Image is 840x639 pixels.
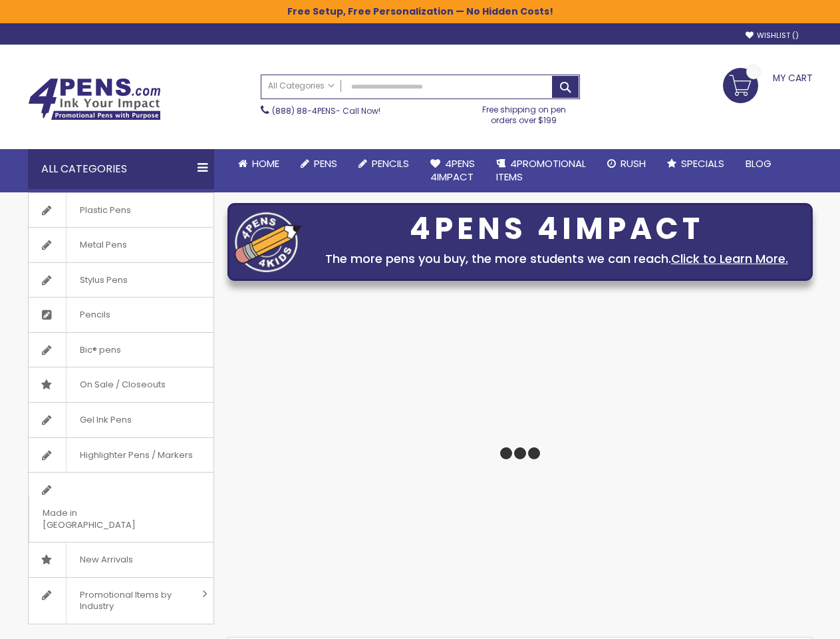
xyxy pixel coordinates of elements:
a: Metal Pens [29,228,213,262]
span: Rush [621,156,646,170]
span: 4Pens 4impact [430,156,475,184]
a: 4Pens4impact [420,149,486,192]
span: Pencils [66,298,124,332]
div: The more pens you buy, the more students we can reach. [308,250,805,268]
span: Plastic Pens [66,193,144,228]
a: Pencils [348,149,420,178]
span: Stylus Pens [66,263,141,298]
a: Wishlist [746,31,799,41]
a: On Sale / Closeouts [29,367,213,402]
span: Promotional Items by Industry [66,578,198,624]
span: Metal Pens [66,228,140,262]
a: 4PROMOTIONALITEMS [486,149,597,192]
span: All Categories [268,81,335,91]
span: Highlighter Pens / Markers [66,438,206,473]
span: New Arrivals [66,542,146,577]
span: Blog [746,156,771,170]
div: 4PENS 4IMPACT [308,215,805,243]
a: Blog [735,149,782,178]
img: 4Pens Custom Pens and Promotional Products [28,78,161,120]
a: Click to Learn More. [671,250,788,267]
a: Rush [597,149,656,178]
div: All Categories [28,149,214,189]
a: Pens [290,149,348,178]
span: Pens [314,156,337,170]
a: Promotional Items by Industry [29,578,213,624]
span: Bic® pens [66,333,134,367]
span: Made in [GEOGRAPHIC_DATA] [29,496,180,542]
span: - Call Now! [272,105,380,116]
a: Home [227,149,290,178]
a: Pencils [29,298,213,332]
span: Home [252,156,279,170]
a: All Categories [261,75,341,97]
img: four_pen_logo.png [235,212,301,272]
a: Stylus Pens [29,263,213,298]
a: (888) 88-4PENS [272,105,336,116]
span: Gel Ink Pens [66,403,145,437]
a: Plastic Pens [29,193,213,228]
span: 4PROMOTIONAL ITEMS [496,156,586,184]
a: Bic® pens [29,333,213,367]
span: On Sale / Closeouts [66,367,179,402]
a: Made in [GEOGRAPHIC_DATA] [29,473,213,542]
span: Pencils [372,156,409,170]
a: New Arrivals [29,542,213,577]
a: Specials [656,149,735,178]
div: Free shipping on pen orders over $199 [468,99,580,126]
a: Highlighter Pens / Markers [29,438,213,473]
a: Gel Ink Pens [29,403,213,437]
span: Specials [681,156,724,170]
